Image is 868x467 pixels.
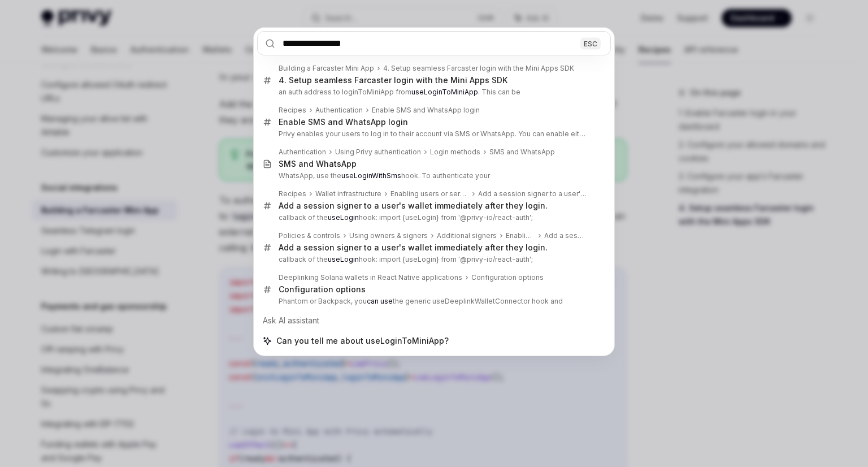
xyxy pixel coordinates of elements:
[279,213,587,222] p: callback of the hook: import {useLogin} from '@privy-io/react-auth';
[279,129,587,139] p: Privy enables your users to log in to their account via SMS or WhatsApp. You can enable either SMS o
[506,231,535,240] div: Enabling users or servers to execute transactions
[279,297,587,306] p: Phantom or Backpack, you the generic useDeeplinkWalletConnector hook and
[279,106,306,115] div: Recipes
[279,117,408,127] div: Enable SMS and WhatsApp login
[257,310,611,331] div: Ask AI assistant
[437,231,497,240] div: Additional signers
[279,148,326,157] div: Authentication
[390,189,469,198] div: Enabling users or servers to execute transactions
[279,88,587,97] p: an auth address to loginToMiniApp from . This can be
[279,75,507,85] div: 4. Setup seamless Farcaster login with the Mini Apps SDK
[411,88,478,96] b: useLoginToMiniApp
[279,189,306,198] div: Recipes
[328,213,359,222] b: useLogin
[341,171,401,180] b: useLoginWithSms
[349,231,428,240] div: Using owners & signers
[372,106,480,115] div: Enable SMS and WhatsApp login
[279,64,374,73] div: Building a Farcaster Mini App
[478,189,587,198] div: Add a session signer to a user's wallet immediately after they login.
[279,159,357,169] div: SMS and WhatsApp
[328,255,359,263] b: useLogin
[315,189,381,198] div: Wallet infrastructure
[279,284,366,295] div: Configuration options
[430,148,480,157] div: Login methods
[489,148,555,157] div: SMS and WhatsApp
[335,148,421,157] div: Using Privy authentication
[279,231,340,240] div: Policies & controls
[471,273,544,282] div: Configuration options
[279,243,548,253] div: Add a session signer to a user's wallet immediately after they login.
[544,231,587,240] div: Add a session signer to a user's wallet immediately after they login.
[367,297,393,305] b: can use
[315,106,363,115] div: Authentication
[279,171,587,180] p: WhatsApp, use the hook. To authenticate your
[383,64,574,73] div: 4. Setup seamless Farcaster login with the Mini Apps SDK
[279,255,587,264] p: callback of the hook: import {useLogin} from '@privy-io/react-auth';
[279,273,462,282] div: Deeplinking Solana wallets in React Native applications
[580,37,601,49] div: ESC
[279,201,548,211] div: Add a session signer to a user's wallet immediately after they login.
[276,335,449,347] span: Can you tell me about useLoginToMiniApp?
